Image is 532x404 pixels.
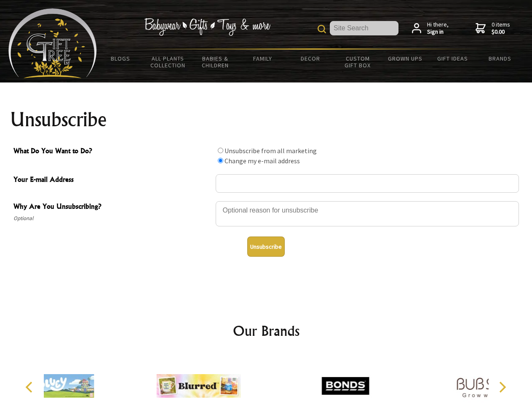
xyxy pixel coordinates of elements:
[247,237,285,257] button: Unsubscribe
[381,50,429,67] a: Grown Ups
[144,50,192,74] a: All Plants Collection
[493,378,511,396] button: Next
[97,50,144,67] a: BLOGS
[225,157,300,165] label: Change my e-mail address
[225,146,317,155] label: Unsubscribe from all marketing
[13,174,211,186] span: Your E-mail Address
[239,50,287,67] a: Family
[218,148,223,153] input: What Do You Want to Do?
[318,25,326,33] img: product search
[13,201,211,213] span: Why Are You Unsubscribing?
[492,28,510,36] strong: $0.00
[334,50,382,74] a: Custom Gift Box
[21,378,40,396] button: Previous
[218,158,223,163] input: What Do You Want to Do?
[476,50,524,67] a: Brands
[412,21,449,36] a: Hi there,Sign in
[17,321,516,341] h2: Our Brands
[13,213,211,223] span: Optional
[10,109,522,130] h1: Unsubscribe
[330,21,398,35] input: Site Search
[8,8,97,78] img: Babyware - Gifts - Toys and more...
[429,50,476,67] a: Gift Ideas
[427,21,449,36] span: Hi there,
[286,50,334,67] a: Decor
[216,201,519,226] textarea: Why Are You Unsubscribing?
[492,21,510,36] span: 0 items
[144,18,270,36] img: Babywear - Gifts - Toys & more
[476,21,510,36] a: 0 items$0.00
[216,174,519,193] input: Your E-mail Address
[192,50,239,74] a: Babies & Children
[427,28,449,36] strong: Sign in
[13,146,211,158] span: What Do You Want to Do?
